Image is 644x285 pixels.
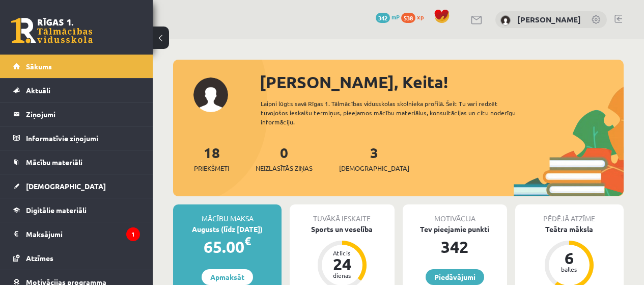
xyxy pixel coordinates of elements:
[13,126,140,150] a: Informatīvie ziņojumi
[13,55,140,78] a: Sākums
[26,222,140,246] legend: Maksājumi
[26,253,53,263] span: Atzīmes
[13,174,140,198] a: [DEMOGRAPHIC_DATA]
[261,99,531,126] div: Laipni lūgts savā Rīgas 1. Tālmācības vidusskolas skolnieka profilā. Šeit Tu vari redzēt tuvojošo...
[290,204,394,224] div: Tuvākā ieskaite
[173,224,282,235] div: Augusts (līdz [DATE])
[13,246,140,270] a: Atzīmes
[13,222,140,246] a: Maksājumi1
[256,163,313,173] span: Neizlasītās ziņas
[403,224,507,235] div: Tev pieejamie punkti
[327,272,357,278] div: dienas
[327,256,357,272] div: 24
[554,250,584,266] div: 6
[515,224,624,235] div: Teātra māksla
[26,86,50,95] span: Aktuāli
[26,158,82,167] span: Mācību materiāli
[13,102,140,126] a: Ziņojumi
[173,235,282,259] div: 65.00
[11,18,93,43] a: Rīgas 1. Tālmācības vidusskola
[403,204,507,224] div: Motivācija
[391,13,400,21] span: mP
[173,204,282,224] div: Mācību maksa
[194,143,229,173] a: 18Priekšmeti
[26,205,87,215] span: Digitālie materiāli
[26,182,106,191] span: [DEMOGRAPHIC_DATA]
[244,234,251,248] span: €
[426,269,484,285] a: Piedāvājumi
[26,102,140,126] legend: Ziņojumi
[515,204,624,224] div: Pēdējā atzīme
[13,150,140,174] a: Mācību materiāli
[401,13,429,21] a: 538 xp
[202,269,253,285] a: Apmaksāt
[554,266,584,272] div: balles
[26,126,140,150] legend: Informatīvie ziņojumi
[417,13,424,21] span: xp
[517,14,581,24] a: [PERSON_NAME]
[403,235,507,259] div: 342
[26,62,52,71] span: Sākums
[500,15,511,25] img: Keita Tutina
[126,227,140,241] i: 1
[260,70,624,94] div: [PERSON_NAME], Keita!
[339,163,409,173] span: [DEMOGRAPHIC_DATA]
[339,143,409,173] a: 3[DEMOGRAPHIC_DATA]
[290,224,394,235] div: Sports un veselība
[256,143,313,173] a: 0Neizlasītās ziņas
[13,198,140,222] a: Digitālie materiāli
[194,163,229,173] span: Priekšmeti
[327,250,357,256] div: Atlicis
[13,79,140,102] a: Aktuāli
[376,13,400,21] a: 342 mP
[401,13,415,23] span: 538
[376,13,390,23] span: 342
